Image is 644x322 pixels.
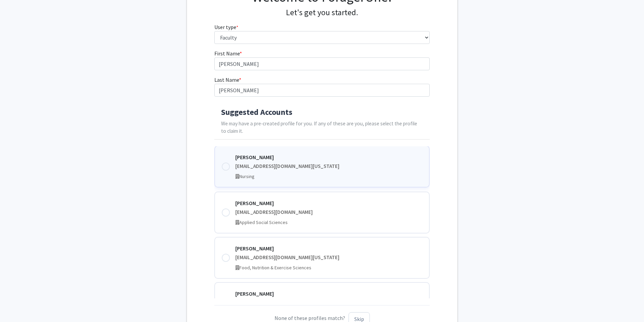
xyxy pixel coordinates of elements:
[214,76,239,83] span: Last Name
[235,199,422,207] div: [PERSON_NAME]
[235,290,422,298] div: [PERSON_NAME]
[235,208,422,216] div: [EMAIL_ADDRESS][DOMAIN_NAME]
[239,173,255,179] span: Nursing
[214,50,240,57] span: First Name
[5,292,29,317] iframe: Chat
[214,8,430,18] h4: Let's get you started.
[239,219,288,225] span: Applied Social Sciences
[221,107,423,117] h4: Suggested Accounts
[235,153,422,161] div: [PERSON_NAME]
[235,244,422,252] div: [PERSON_NAME]
[221,120,423,135] p: We may have a pre-created profile for you. If any of these are you, please select the profile to ...
[239,265,311,271] span: Food, Nutrition & Exercise Sciences
[235,254,422,262] div: [EMAIL_ADDRESS][DOMAIN_NAME][US_STATE]
[235,163,422,170] div: [EMAIL_ADDRESS][DOMAIN_NAME][US_STATE]
[214,23,238,31] label: User type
